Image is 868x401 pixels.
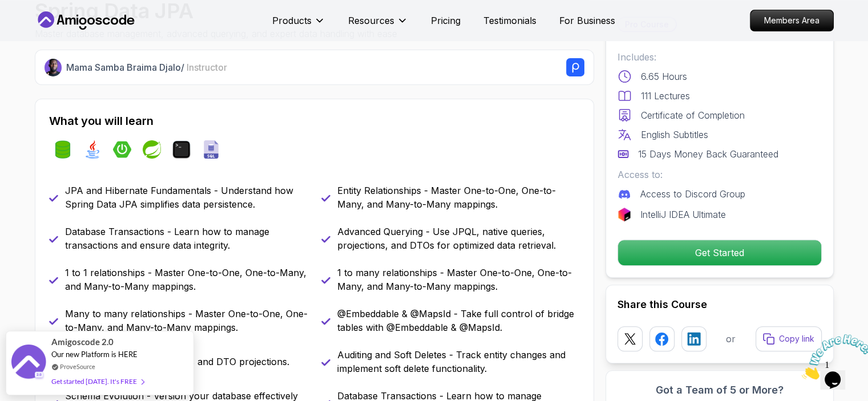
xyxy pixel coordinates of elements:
img: java logo [83,140,102,159]
span: Amigoscode 2.0 [51,335,114,349]
a: ProveSource [60,362,95,371]
p: Certificate of Completion [641,108,745,122]
p: Auditing and Soft Deletes - Track entity changes and implement soft delete functionality. [337,348,580,375]
p: Get Started [618,240,821,265]
p: Advanced Querying - Use JPQL, native queries, projections, and DTOs for optimized data retrieval. [337,225,580,252]
button: Copy link [756,326,822,351]
p: English Subtitles [641,128,708,141]
h2: What you will learn [49,113,580,129]
a: Members Area [750,10,834,31]
p: Mama Samba Braima Djalo / [66,60,227,74]
button: Get Started [617,240,822,266]
p: Database Transactions - Learn how to manage transactions and ensure data integrity. [65,225,308,252]
p: @Embeddable & @MapsId - Take full control of bridge tables with @Embeddable & @MapsId. [337,307,580,334]
a: For Business [559,14,615,27]
h3: Got a Team of 5 or More? [617,382,822,398]
p: Members Area [750,10,833,31]
img: spring-data-jpa logo [54,140,72,159]
p: 1 to 1 relationships - Master One-to-One, One-to-Many, and Many-to-Many mappings. [65,266,308,293]
button: Products [272,14,325,37]
a: Testimonials [483,14,536,27]
p: 1 to many relationships - Master One-to-One, One-to-Many, and Many-to-Many mappings. [337,266,580,293]
img: terminal logo [172,140,191,159]
h2: Share this Course [617,297,822,313]
p: or [726,332,736,346]
p: JPA and Hibernate Fundamentals - Understand how Spring Data JPA simplifies data persistence. [65,184,308,211]
img: Chat attention grabber [5,5,75,50]
span: Instructor [187,62,227,73]
img: sql logo [202,140,220,159]
img: provesource social proof notification image [11,345,46,382]
p: IntelliJ IDEA Ultimate [640,208,726,221]
button: Resources [348,14,408,37]
img: spring logo [143,140,161,159]
img: spring-boot logo [113,140,131,159]
img: jetbrains logo [617,208,631,221]
img: Nelson Djalo [45,59,62,76]
span: 1 [5,5,9,14]
p: Resources [348,14,394,27]
p: Access to: [617,168,822,181]
p: Entity Relationships - Master One-to-One, One-to-Many, and Many-to-Many mappings. [337,184,580,211]
iframe: chat widget [797,330,868,384]
p: Access to Discord Group [640,187,745,201]
p: 111 Lectures [641,89,690,103]
p: Includes: [617,50,822,64]
p: Products [272,14,312,27]
span: Our new Platform is HERE [51,350,138,359]
p: Many to many relationships - Master One-to-One, One-to-Many, and Many-to-Many mappings. [65,307,308,334]
p: 15 Days Money Back Guaranteed [638,147,778,161]
div: Get started [DATE]. It's FREE [51,375,144,388]
a: Pricing [431,14,461,27]
p: Copy link [779,333,814,345]
p: 6.65 Hours [641,70,687,83]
